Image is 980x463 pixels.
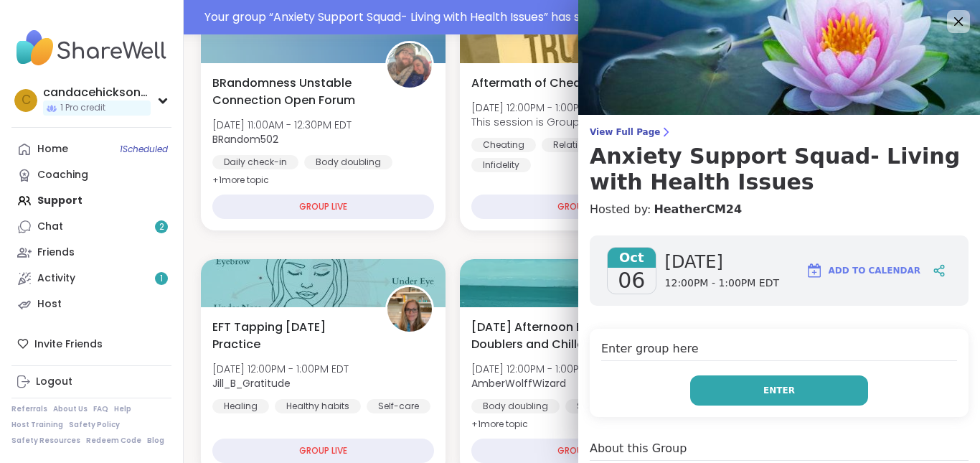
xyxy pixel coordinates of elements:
[11,162,171,188] a: Coaching
[565,399,629,413] div: Self-care
[11,404,47,414] a: Referrals
[471,319,628,353] span: [DATE] Afternoon Body Doublers and Chillers!
[590,126,969,195] a: View Full PageAnxiety Support Squad- Living with Health Issues
[471,75,604,92] span: Aftermath of Cheating
[11,420,63,430] a: Host Training
[11,266,171,291] a: Activity1
[204,9,971,26] div: Your group “ Anxiety Support Squad- Living with Health Issues ” has started. Click here to enter!
[212,118,352,132] span: [DATE] 11:00AM - 12:30PM EDT
[542,138,663,152] div: Relationship struggles
[618,268,645,294] span: 06
[11,214,171,240] a: Chat2
[690,375,868,406] button: Enter
[160,273,163,285] span: 1
[590,144,969,195] h3: Anxiety Support Squad- Living with Health Issues
[601,340,957,361] h4: Enter group here
[53,404,88,414] a: About Us
[11,331,171,357] div: Invite Friends
[114,404,131,414] a: Help
[590,440,687,457] h4: About this Group
[212,155,298,169] div: Daily check-in
[212,362,349,376] span: [DATE] 12:00PM - 1:00PM EDT
[60,102,105,114] span: 1 Pro credit
[212,75,369,109] span: BRandomness Unstable Connection Open Forum
[120,144,168,155] span: 1 Scheduled
[665,276,779,291] span: 12:00PM - 1:00PM EDT
[471,138,536,152] div: Cheating
[471,399,560,413] div: Body doubling
[93,404,108,414] a: FAQ
[11,136,171,162] a: Home1Scheduled
[22,91,31,110] span: c
[212,195,434,219] div: GROUP LIVE
[11,240,171,266] a: Friends
[471,376,566,390] b: AmberWolffWizard
[471,100,621,115] span: [DATE] 12:00PM - 1:00PM EDT
[159,221,164,233] span: 2
[654,201,742,218] a: HeatherCM24
[806,262,823,279] img: ShareWell Logomark
[43,85,151,100] div: candacehickson20
[69,420,120,430] a: Safety Policy
[37,271,75,286] div: Activity
[471,439,693,463] div: GROUP LIVE
[212,319,369,353] span: EFT Tapping [DATE] Practice
[11,291,171,317] a: Host
[37,168,88,182] div: Coaching
[212,132,278,146] b: BRandom502
[86,436,141,446] a: Redeem Code
[387,43,432,88] img: BRandom502
[11,369,171,395] a: Logout
[471,195,693,219] div: GROUP LIVE
[763,384,795,397] span: Enter
[212,376,291,390] b: Jill_B_Gratitude
[37,297,62,312] div: Host
[11,23,171,73] img: ShareWell Nav Logo
[304,155,392,169] div: Body doubling
[799,253,927,288] button: Add to Calendar
[36,375,72,389] div: Logout
[37,142,68,156] div: Home
[829,264,920,277] span: Add to Calendar
[471,362,608,376] span: [DATE] 12:00PM - 1:00PM EDT
[665,251,779,273] span: [DATE]
[11,436,80,446] a: Safety Resources
[471,158,531,172] div: Infidelity
[147,436,164,446] a: Blog
[37,245,75,260] div: Friends
[37,220,63,234] div: Chat
[275,399,361,413] div: Healthy habits
[608,248,656,268] span: Oct
[590,201,969,218] h4: Hosted by:
[387,287,432,332] img: Jill_B_Gratitude
[590,126,969,138] span: View Full Page
[471,115,621,129] span: This session is Group-hosted
[212,439,434,463] div: GROUP LIVE
[212,399,269,413] div: Healing
[367,399,430,413] div: Self-care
